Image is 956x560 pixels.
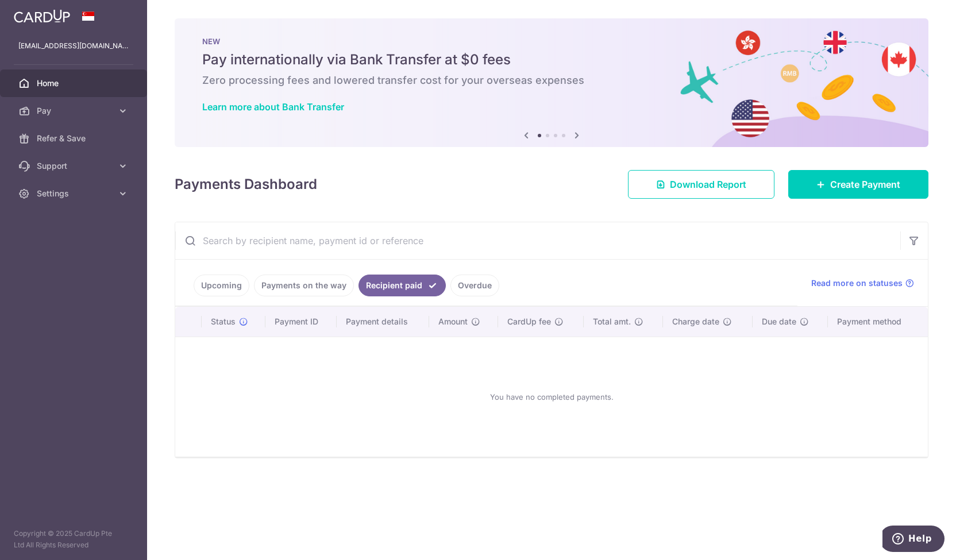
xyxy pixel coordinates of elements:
[593,316,631,327] span: Total amt.
[828,307,928,337] th: Payment method
[254,275,354,296] a: Payments on the way
[18,40,129,52] p: [EMAIL_ADDRESS][DOMAIN_NAME]
[788,170,928,199] a: Create Payment
[507,316,551,327] span: CardUp fee
[189,346,914,447] div: You have no completed payments.
[450,275,499,296] a: Overdue
[194,275,249,296] a: Upcoming
[175,222,900,259] input: Search by recipient name, payment id or reference
[265,307,337,337] th: Payment ID
[37,188,113,199] span: Settings
[37,160,113,172] span: Support
[438,316,468,327] span: Amount
[670,177,746,191] span: Download Report
[14,9,70,23] img: CardUp
[202,74,901,87] h6: Zero processing fees and lowered transfer cost for your overseas expenses
[175,18,928,147] img: Bank transfer banner
[358,275,446,296] a: Recipient paid
[202,37,901,46] p: NEW
[211,316,236,327] span: Status
[337,307,429,337] th: Payment details
[762,316,796,327] span: Due date
[672,316,719,327] span: Charge date
[175,174,317,195] h4: Payments Dashboard
[882,526,945,554] iframe: Opens a widget where you can find more information
[37,133,113,144] span: Refer & Save
[811,277,914,289] a: Read more on statuses
[37,78,113,89] span: Home
[628,170,774,199] a: Download Report
[37,105,113,117] span: Pay
[830,177,900,191] span: Create Payment
[202,101,344,113] a: Learn more about Bank Transfer
[811,277,903,289] span: Read more on statuses
[202,51,901,69] h5: Pay internationally via Bank Transfer at $0 fees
